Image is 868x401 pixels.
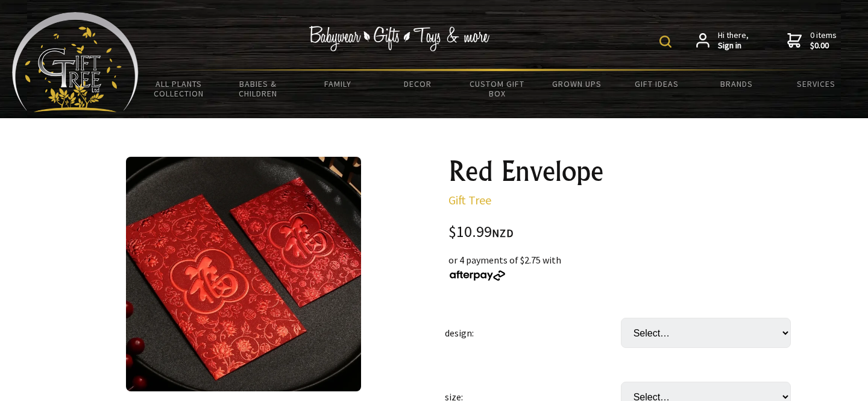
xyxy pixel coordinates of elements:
[448,157,800,186] h1: Red Envelope
[696,30,749,51] a: Hi there,Sign in
[126,157,360,391] img: Red Envelope
[617,71,696,96] a: Gift Ideas
[492,226,514,240] span: NZD
[718,40,749,51] strong: Sign in
[776,71,856,96] a: Services
[718,30,749,51] span: Hi there,
[787,30,837,51] a: 0 items$0.00
[139,71,218,106] a: All Plants Collection
[810,40,837,51] strong: $0.00
[448,270,506,281] img: Afterpay
[458,71,537,106] a: Custom Gift Box
[218,71,298,106] a: Babies & Children
[448,253,800,282] div: or 4 payments of $2.75 with
[445,301,621,365] td: design:
[697,71,776,96] a: Brands
[537,71,617,96] a: Grown Ups
[448,192,491,207] a: Gift Tree
[378,71,458,96] a: Decor
[12,12,139,112] img: Babyware - Gifts - Toys and more...
[810,30,837,51] span: 0 items
[298,71,377,96] a: Family
[309,26,489,51] img: Babywear - Gifts - Toys & more
[448,224,800,241] div: $10.99
[659,36,671,48] img: product search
